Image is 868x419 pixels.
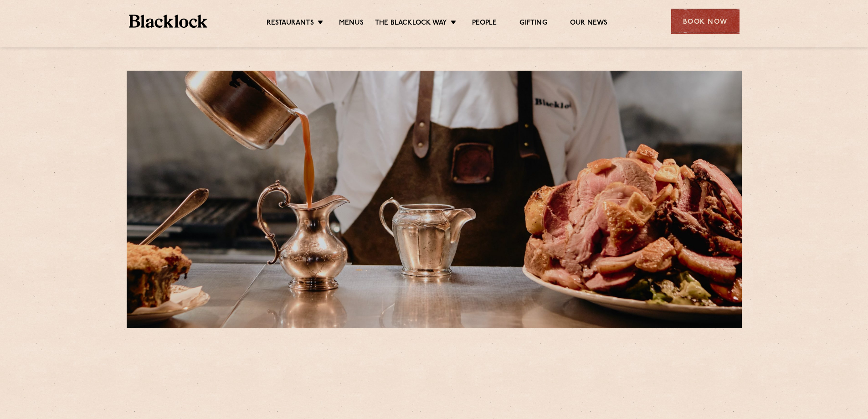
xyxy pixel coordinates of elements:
div: Book Now [671,9,740,34]
a: People [472,19,497,29]
a: Our News [570,19,608,29]
a: Gifting [519,19,547,29]
img: BL_Textured_Logo-footer-cropped.svg [129,15,208,28]
a: Restaurants [267,19,314,29]
a: Menus [339,19,364,29]
a: The Blacklock Way [375,19,447,29]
